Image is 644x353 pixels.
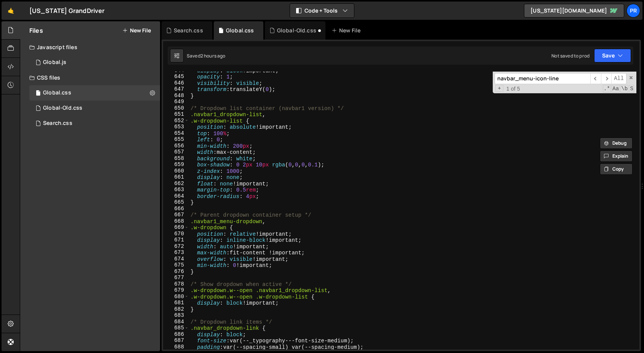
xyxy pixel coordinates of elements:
[163,143,189,149] div: 656
[163,136,189,143] div: 655
[163,218,189,225] div: 668
[163,199,189,206] div: 665
[495,85,503,92] span: Toggle Replace mode
[163,337,189,344] div: 687
[163,287,189,294] div: 679
[43,120,72,127] div: Search.css
[43,59,66,66] div: Global.js
[43,89,71,96] div: Global.css
[163,344,189,350] div: 688
[590,73,601,84] span: ​
[187,53,226,59] div: Saved
[629,85,634,93] span: Search In Selection
[29,116,160,131] div: 16777/46659.css
[163,262,189,268] div: 675
[594,49,631,62] button: Save
[163,161,189,168] div: 659
[163,275,189,281] div: 677
[163,231,189,237] div: 670
[43,105,82,112] div: Global-Old.css
[163,155,189,162] div: 658
[200,53,226,59] div: 2 hours ago
[611,73,626,84] span: Alt-Enter
[163,124,189,130] div: 653
[163,212,189,218] div: 667
[601,73,612,84] span: ​
[163,111,189,118] div: 651
[163,268,189,275] div: 676
[163,193,189,200] div: 664
[495,73,590,84] input: Search for
[29,85,160,101] div: 16777/46651.css
[163,306,189,313] div: 682
[163,206,189,212] div: 666
[122,27,151,34] button: New File
[163,312,189,319] div: 683
[163,130,189,137] div: 654
[29,26,43,35] h2: Files
[163,256,189,262] div: 674
[163,294,189,300] div: 680
[626,4,640,18] a: PR
[163,325,189,331] div: 685
[612,85,620,93] span: CaseSensitive Search
[163,80,189,86] div: 646
[332,27,364,34] div: New File
[163,174,189,180] div: 661
[226,27,254,34] div: Global.css
[20,40,160,55] div: Javascript files
[163,73,189,80] div: 645
[163,168,189,174] div: 660
[2,2,20,20] a: 🤙
[163,281,189,288] div: 678
[524,4,624,18] a: [US_STATE][DOMAIN_NAME]
[551,53,590,59] div: Not saved to prod
[600,137,633,149] button: Debug
[29,101,160,116] div: 16777/45852.css
[163,118,189,124] div: 652
[163,249,189,256] div: 673
[503,86,523,92] span: 1 of 5
[163,331,189,338] div: 686
[163,224,189,231] div: 669
[163,187,189,193] div: 663
[163,300,189,306] div: 681
[163,99,189,105] div: 649
[603,85,611,93] span: RegExp Search
[20,70,160,85] div: CSS files
[29,55,160,70] div: 16777/45843.js
[600,150,633,162] button: Explain
[600,163,633,175] button: Copy
[163,237,189,243] div: 671
[290,4,354,18] button: Code + Tools
[163,243,189,250] div: 672
[163,149,189,155] div: 657
[277,27,316,34] div: Global-Old.css
[163,105,189,112] div: 650
[29,6,105,15] div: [US_STATE] GrandDriver
[163,180,189,187] div: 662
[163,93,189,99] div: 648
[174,27,203,34] div: Search.css
[163,319,189,325] div: 684
[163,86,189,93] div: 647
[620,85,628,93] span: Whole Word Search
